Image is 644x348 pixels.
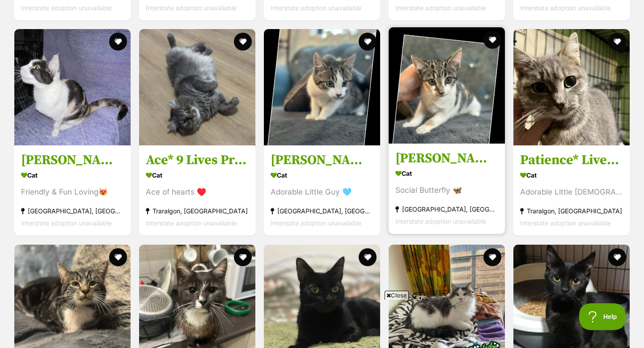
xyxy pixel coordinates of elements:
span: Interstate adoption unavailable [395,218,486,225]
span: Interstate adoption unavailable [271,4,361,12]
a: [PERSON_NAME]* 9 Lives Project Rescue Cat Social Butterfly 🦋 [GEOGRAPHIC_DATA], [GEOGRAPHIC_DATA]... [389,144,505,234]
div: [GEOGRAPHIC_DATA], [GEOGRAPHIC_DATA] [21,205,124,217]
iframe: Advertisement [105,303,539,344]
div: [GEOGRAPHIC_DATA], [GEOGRAPHIC_DATA] [395,204,498,216]
div: Friendly & Fun Loving😻 [21,187,124,199]
button: favourite [234,33,252,51]
a: Ace* 9 Lives Project Rescue* Cat Ace of hearts ♥️ Traralgon, [GEOGRAPHIC_DATA] Interstate adoptio... [139,145,255,236]
span: Interstate adoption unavailable [21,220,112,227]
button: favourite [359,248,377,266]
button: favourite [608,248,626,266]
div: Cat [21,169,124,182]
a: Patience* Lives Project Rescue* Cat Adorable Little [DEMOGRAPHIC_DATA]🩷 Traralgon, [GEOGRAPHIC_DA... [513,145,630,236]
a: [PERSON_NAME]* 9 Lives Project Rescue* Cat Adorable Little Guy 🩵 [GEOGRAPHIC_DATA], [GEOGRAPHIC_D... [264,145,380,236]
img: Charlie* 9 Lives Project Rescue* [264,29,380,145]
span: Interstate adoption unavailable [520,4,611,12]
button: favourite [483,31,501,49]
div: Cat [395,167,498,180]
button: favourite [109,248,127,266]
h3: [PERSON_NAME]* 9 Lives Project Rescue [395,150,498,167]
span: Interstate adoption unavailable [146,220,237,227]
a: [PERSON_NAME]- * 9 Lives Project Rescue* Cat Friendly & Fun Loving😻 [GEOGRAPHIC_DATA], [GEOGRAPHI... [14,145,131,236]
button: favourite [483,248,501,266]
span: Close [385,291,409,300]
div: Traralgon, [GEOGRAPHIC_DATA] [146,205,249,217]
div: Adorable Little [DEMOGRAPHIC_DATA]🩷 [520,187,623,199]
h3: [PERSON_NAME]* 9 Lives Project Rescue* [271,152,373,169]
div: Cat [271,169,373,182]
img: Patience* Lives Project Rescue* [513,29,630,145]
h3: Patience* Lives Project Rescue* [520,152,623,169]
iframe: Help Scout Beacon - Open [579,303,626,330]
button: favourite [359,33,377,51]
div: Cat [146,169,249,182]
h3: [PERSON_NAME]- * 9 Lives Project Rescue* [21,152,124,169]
span: Interstate adoption unavailable [21,4,112,12]
button: favourite [109,33,127,51]
h3: Ace* 9 Lives Project Rescue* [146,152,249,169]
span: Interstate adoption unavailable [520,220,611,227]
div: [GEOGRAPHIC_DATA], [GEOGRAPHIC_DATA] [271,205,373,217]
span: Interstate adoption unavailable [271,220,361,227]
div: Social Butterfly 🦋 [395,185,498,197]
img: Ace* 9 Lives Project Rescue* [139,29,255,145]
span: Interstate adoption unavailable [146,4,237,12]
button: favourite [608,33,626,51]
div: Traralgon, [GEOGRAPHIC_DATA] [520,205,623,217]
div: Ace of hearts ♥️ [146,187,249,199]
img: Halle- Berry- * 9 Lives Project Rescue* [14,29,131,145]
div: Adorable Little Guy 🩵 [271,187,373,199]
button: favourite [234,248,252,266]
img: Lola* 9 Lives Project Rescue [389,27,505,144]
span: Interstate adoption unavailable [395,4,486,12]
div: Cat [520,169,623,182]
